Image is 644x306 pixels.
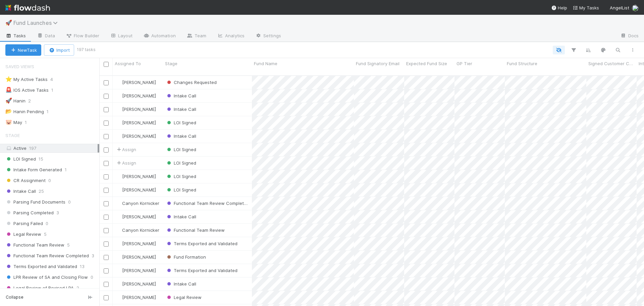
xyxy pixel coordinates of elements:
span: [PERSON_NAME] [122,254,156,260]
div: [PERSON_NAME] [115,92,156,99]
img: avatar_f2899df2-d2b9-483b-a052-ca3b1db2e5e2.png [116,106,121,112]
img: avatar_5efa0666-8651-45e1-ad93-d350fecd9671.png [116,133,121,139]
span: LOI Signed [166,174,196,179]
a: Flow Builder [60,31,105,42]
input: Toggle Row Selected [104,215,109,220]
span: [PERSON_NAME] [122,214,156,219]
span: Assign [115,160,136,166]
span: Terms Exported and Validated [5,262,77,271]
img: avatar_d1f4bd1b-0b26-4d9b-b8ad-69b413583d95.png [116,227,121,233]
span: Expected Fund Size [406,60,447,67]
div: Functional Team Review Completed [166,200,249,207]
a: My Tasks [573,4,599,11]
span: Signed Customer Contract [588,60,635,67]
div: Changes Requested [166,79,217,86]
div: [PERSON_NAME] [115,267,156,274]
img: logo-inverted-e16ddd16eac7371096b0.svg [5,2,50,13]
input: Toggle Row Selected [104,121,109,126]
div: [PERSON_NAME] [115,213,156,220]
span: [PERSON_NAME] [122,295,156,300]
div: LOI Signed [166,146,196,153]
input: Toggle Row Selected [104,94,109,99]
input: Toggle Row Selected [104,201,109,206]
span: Fund Signatory Email [356,60,399,67]
input: Toggle Row Selected [104,282,109,287]
div: [PERSON_NAME] [115,294,156,301]
span: Intake Call [5,187,36,195]
div: My Active Tasks [5,75,48,84]
span: Parsing Fund Documents [5,198,65,206]
span: [PERSON_NAME] [122,80,156,85]
div: Canyon Kornicker [115,200,159,207]
span: 🚀 [5,20,12,26]
span: Parsing Failed [5,219,43,228]
span: LOI Signed [166,187,196,192]
span: Intake Call [166,133,196,139]
small: 197 tasks [77,47,96,53]
div: [PERSON_NAME] [115,240,156,247]
input: Toggle Row Selected [104,107,109,112]
span: Functional Team Review [166,227,225,233]
a: Data [32,31,60,42]
div: Functional Team Review [166,227,225,233]
div: Assign [115,146,136,153]
div: Active [5,144,98,152]
span: [PERSON_NAME] [122,187,156,192]
div: May [5,118,22,127]
div: LOI Signed [166,160,196,166]
button: NewTask [5,44,41,56]
img: avatar_f32b584b-9fa7-42e4-bca2-ac5b6bf32423.png [116,214,121,219]
div: Intake Call [166,280,196,287]
span: 197 [29,145,36,151]
div: [PERSON_NAME] [115,119,156,126]
span: Intake Call [166,93,196,98]
span: My Tasks [573,5,599,10]
span: 0 [91,273,93,281]
span: 1 [47,107,55,116]
span: 0 [68,198,71,206]
input: Toggle Row Selected [104,242,109,247]
input: Toggle Row Selected [104,174,109,179]
span: [PERSON_NAME] [122,133,156,139]
div: LOI Signed [166,186,196,193]
input: Toggle Row Selected [104,134,109,139]
span: 5 [67,241,70,249]
span: Intake Form Generated [5,166,62,174]
span: 2 [76,284,79,292]
span: 4 [50,75,60,84]
input: Toggle Row Selected [104,147,109,152]
span: LOI Signed [166,147,196,152]
input: Toggle Row Selected [104,228,109,233]
span: Legal Review of Revised LPA [5,284,74,292]
input: Toggle Row Selected [104,80,109,85]
a: Analytics [212,31,250,42]
img: avatar_eed832e9-978b-43e4-b51e-96e46fa5184b.png [116,93,121,98]
span: Stage [5,129,20,142]
span: Flow Builder [66,32,99,39]
input: Toggle Row Selected [104,268,109,273]
div: IOS Active Tasks [5,86,49,94]
span: 1 [25,118,34,127]
span: [PERSON_NAME] [122,120,156,125]
input: Toggle Row Selected [104,188,109,193]
div: LOI Signed [166,119,196,126]
div: Help [551,4,567,11]
span: Intake Call [166,214,196,219]
span: Fund Structure [507,60,537,67]
span: 1 [65,166,67,174]
div: [PERSON_NAME] [115,133,156,139]
a: Settings [250,31,286,42]
span: [PERSON_NAME] [122,93,156,98]
span: Fund Formation [166,254,206,260]
span: Changes Requested [166,80,217,85]
input: Toggle Row Selected [104,295,109,300]
span: Tasks [5,32,26,39]
span: Fund Launches [13,19,61,26]
span: [PERSON_NAME] [122,281,156,287]
span: 🚨 [5,87,12,93]
span: LOI Signed [166,160,196,166]
img: avatar_ba76ddef-3fd0-4be4-9bc3-126ad567fcd5.png [632,5,639,11]
span: Collapse [6,294,23,300]
span: 📂 [5,108,12,114]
